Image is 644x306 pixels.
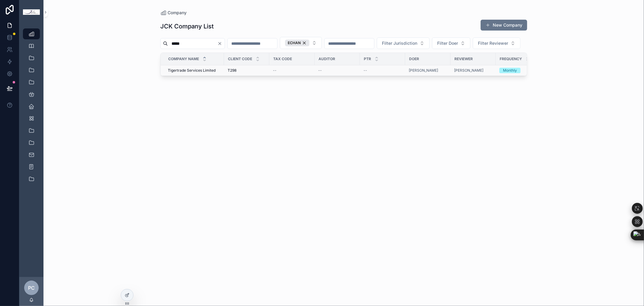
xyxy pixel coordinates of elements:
[280,37,322,49] button: Select Button
[364,68,402,73] a: --
[432,37,470,49] button: Select Button
[28,284,35,291] span: PC
[454,57,473,61] span: Reviewer
[364,57,371,61] span: PTR
[437,40,458,46] span: Filter Doer
[160,10,187,16] a: Company
[499,68,537,73] a: Monthly
[160,22,214,31] h1: JCK Company List
[273,57,292,61] span: Tax Code
[473,37,521,49] button: Select Button
[409,68,447,73] a: [PERSON_NAME]
[228,68,266,73] a: T298
[478,40,508,46] span: Filter Reviewer
[228,57,252,61] span: Client Code
[217,41,225,46] button: Clear
[377,37,430,49] button: Select Button
[19,24,43,192] div: scrollable content
[481,20,527,31] button: New Company
[503,68,517,73] div: Monthly
[168,68,220,73] a: Tigertrade Services Limited
[382,40,417,46] span: Filter Jurisdiction
[318,68,322,73] span: --
[409,57,419,61] span: Doer
[273,68,277,73] span: --
[168,10,187,16] span: Company
[409,68,438,73] a: [PERSON_NAME]
[228,68,236,73] span: T298
[319,57,335,61] span: Auditor
[273,68,311,73] a: --
[168,68,216,73] span: Tigertrade Services Limited
[23,9,40,15] img: App logo
[454,68,492,73] a: [PERSON_NAME]
[318,68,356,73] a: --
[364,68,367,73] span: --
[168,57,199,61] span: Company Name
[500,57,522,61] span: Frequency
[285,40,309,46] button: Unselect 386
[454,68,483,73] a: [PERSON_NAME]
[288,41,301,45] span: ECHAN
